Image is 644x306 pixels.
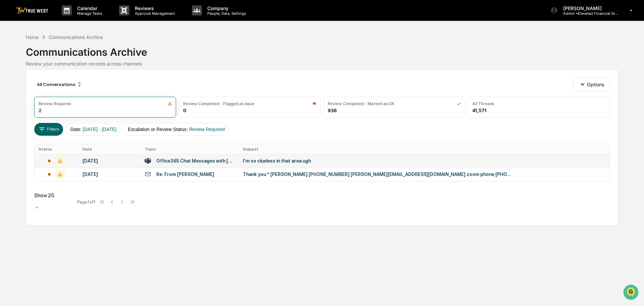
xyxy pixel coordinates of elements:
[123,123,229,136] button: Escalation or Review Status:Review Required
[39,107,42,113] div: 2
[472,101,494,106] div: All Threads
[104,73,122,81] button: See all
[47,166,81,172] a: Powered byPylon
[573,78,610,91] button: Options
[66,123,121,136] button: Date:[DATE] - [DATE]
[141,144,239,154] th: Topic
[312,101,316,106] img: icon
[72,5,106,11] p: Calendar
[78,144,141,154] th: Date
[55,137,83,144] span: Attestations
[34,79,85,90] div: All Conversations
[623,284,641,302] iframe: Open customer support
[56,110,58,115] span: •
[114,53,122,61] button: Start new chat
[183,107,186,113] div: 0
[189,127,225,132] span: Review Required
[129,11,178,16] p: Approval Management
[457,101,461,106] img: icon
[243,158,511,164] div: I'm so clueless in that area ugh
[46,135,86,147] a: 🗄️Attestations
[49,138,54,143] div: 🗄️
[328,101,394,106] div: Review Completed - Marked as OK
[13,137,43,144] span: Preclearance
[558,5,620,11] p: [PERSON_NAME]
[21,110,54,115] span: [PERSON_NAME]
[328,107,337,113] div: 936
[7,14,122,25] p: How can we help?
[77,199,96,205] div: Page 1 of 1
[472,107,486,113] div: 41,571
[558,11,620,16] p: Admin • Elevated Financial Group
[202,5,250,11] p: Company
[156,158,235,164] div: Office365 Chat Messages with [PERSON_NAME], [PERSON_NAME] on [DATE]
[4,135,46,147] a: 🖐️Preclearance
[59,91,73,97] span: [DATE]
[243,172,511,177] div: Thank you * [PERSON_NAME] [PHONE_NUMBER] [PERSON_NAME][EMAIL_ADDRESS][DOMAIN_NAME] zoom phone [PH...
[239,144,609,154] th: Snippet
[83,127,117,132] span: [DATE] - [DATE]
[83,172,137,177] div: [DATE]
[14,51,26,63] img: 8933085812038_c878075ebb4cc5468115_72.jpg
[16,7,48,14] img: logo
[26,61,618,67] div: Review your communication records across channels
[156,172,214,177] div: Re: From [PERSON_NAME]
[202,11,250,16] p: People, Data, Settings
[21,91,54,97] span: [PERSON_NAME]
[7,51,19,63] img: 1746055101610-c473b297-6a78-478c-a979-82029cc54cd1
[4,147,45,160] a: 🔎Data Lookup
[7,75,45,80] div: Past conversations
[7,138,12,143] div: 🖐️
[13,150,42,157] span: Data Lookup
[67,167,81,172] span: Pylon
[7,85,17,96] img: Tammy Steffen
[26,34,39,40] div: Home
[7,103,17,114] img: Tammy Steffen
[183,101,254,106] div: Review Completed - Flagged as Issue
[83,158,137,164] div: [DATE]
[35,144,78,154] th: Status
[168,101,172,106] img: icon
[129,5,178,11] p: Reviews
[34,123,63,136] button: Filters
[59,110,73,115] span: [DATE]
[49,34,103,40] div: Communications Archive
[39,101,71,106] div: Review Required
[30,51,110,58] div: Start new chat
[56,91,58,97] span: •
[34,192,74,199] div: Show 25
[7,151,12,156] div: 🔎
[72,11,106,16] p: Manage Tasks
[26,41,618,58] div: Communications Archive
[30,58,92,63] div: We're available if you need us!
